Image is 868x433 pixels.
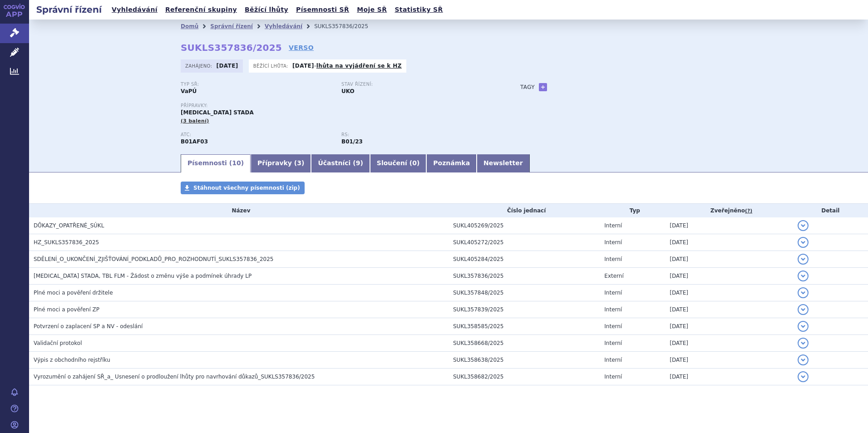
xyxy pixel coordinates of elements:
[297,159,301,167] span: 3
[798,354,809,365] button: detail
[251,154,311,172] a: Přípravky (3)
[449,318,600,335] td: SUKL358585/2025
[604,273,623,279] span: Externí
[181,138,208,145] strong: EDOXABAN
[181,109,254,116] span: [MEDICAL_DATA] STADA
[354,4,390,16] a: Moje SŘ
[793,204,868,217] th: Detail
[217,63,238,69] strong: [DATE]
[665,318,793,335] td: [DATE]
[34,357,110,363] span: Výpis z obchodního rejstříku
[449,204,600,217] th: Číslo jednací
[341,138,363,145] strong: gatrany a xabany vyšší síly
[181,23,198,30] a: Domů
[163,4,240,16] a: Referenční skupiny
[185,62,214,69] span: Zahájeno:
[34,239,99,246] span: HZ_SUKLS357836_2025
[181,82,332,87] p: Typ SŘ:
[34,340,82,346] span: Validační protokol
[449,268,600,285] td: SUKL357836/2025
[265,23,302,30] a: Vyhledávání
[292,62,402,69] p: -
[316,63,402,69] a: lhůta na vyjádření se k HZ
[449,335,600,352] td: SUKL358668/2025
[392,4,445,16] a: Statistiky SŘ
[604,256,622,262] span: Interní
[604,340,622,346] span: Interní
[253,62,290,69] span: Běžící lhůta:
[181,88,197,94] strong: VaPÚ
[311,154,370,172] a: Účastníci (9)
[109,4,160,16] a: Vyhledávání
[356,159,360,167] span: 9
[34,290,113,296] span: Plné moci a pověření držitele
[477,154,530,172] a: Newsletter
[798,287,809,298] button: detail
[292,63,314,69] strong: [DATE]
[604,239,622,246] span: Interní
[665,204,793,217] th: Zveřejněno
[426,154,477,172] a: Poznámka
[665,234,793,251] td: [DATE]
[798,271,809,281] button: detail
[665,335,793,352] td: [DATE]
[604,357,622,363] span: Interní
[665,369,793,385] td: [DATE]
[798,237,809,248] button: detail
[370,154,426,172] a: Sloučení (0)
[34,323,143,330] span: Potvrzení o zaplacení SP a NV - odeslání
[798,321,809,332] button: detail
[34,374,315,380] span: Vyrozumění o zahájení SŘ_a_ Usnesení o prodloužení lhůty pro navrhování důkazů_SUKLS357836/2025
[181,118,209,124] span: (3 balení)
[798,220,809,231] button: detail
[210,23,253,30] a: Správní řízení
[412,159,417,167] span: 0
[29,204,449,217] th: Název
[600,204,665,217] th: Typ
[665,268,793,285] td: [DATE]
[449,217,600,234] td: SUKL405269/2025
[181,132,332,138] p: ATC:
[798,304,809,315] button: detail
[314,20,380,33] li: SUKLS357836/2025
[449,301,600,318] td: SUKL357839/2025
[449,369,600,385] td: SUKL358682/2025
[665,251,793,268] td: [DATE]
[341,88,355,94] strong: UKO
[604,374,622,380] span: Interní
[604,290,622,296] span: Interní
[34,273,252,279] span: EDOXABAN STADA, TBL FLM - Žádost o změnu výše a podmínek úhrady LP
[34,256,273,262] span: SDĚLENÍ_O_UKONČENÍ_ZJIŠŤOVÁNÍ_PODKLADŮ_PRO_ROZHODNUTÍ_SUKLS357836_2025
[665,285,793,301] td: [DATE]
[604,306,622,313] span: Interní
[798,371,809,382] button: detail
[341,132,493,138] p: RS:
[665,301,793,318] td: [DATE]
[520,82,535,93] h3: Tagy
[181,42,282,53] strong: SUKLS357836/2025
[181,103,502,108] p: Přípravky:
[798,338,809,349] button: detail
[34,306,99,313] span: Plné moci a pověření ZP
[232,159,241,167] span: 10
[29,3,109,16] h2: Správní řízení
[604,323,622,330] span: Interní
[341,82,493,87] p: Stav řízení:
[449,285,600,301] td: SUKL357848/2025
[193,185,300,191] span: Stáhnout všechny písemnosti (zip)
[665,352,793,369] td: [DATE]
[34,222,104,229] span: DŮKAZY_OPATŘENÉ_SÚKL
[745,208,752,214] abbr: (?)
[798,254,809,265] button: detail
[449,234,600,251] td: SUKL405272/2025
[181,182,305,194] a: Stáhnout všechny písemnosti (zip)
[449,352,600,369] td: SUKL358638/2025
[181,154,251,172] a: Písemnosti (10)
[289,43,314,52] a: VERSO
[293,4,352,16] a: Písemnosti SŘ
[539,83,547,91] a: +
[242,4,291,16] a: Běžící lhůty
[604,222,622,229] span: Interní
[665,217,793,234] td: [DATE]
[449,251,600,268] td: SUKL405284/2025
